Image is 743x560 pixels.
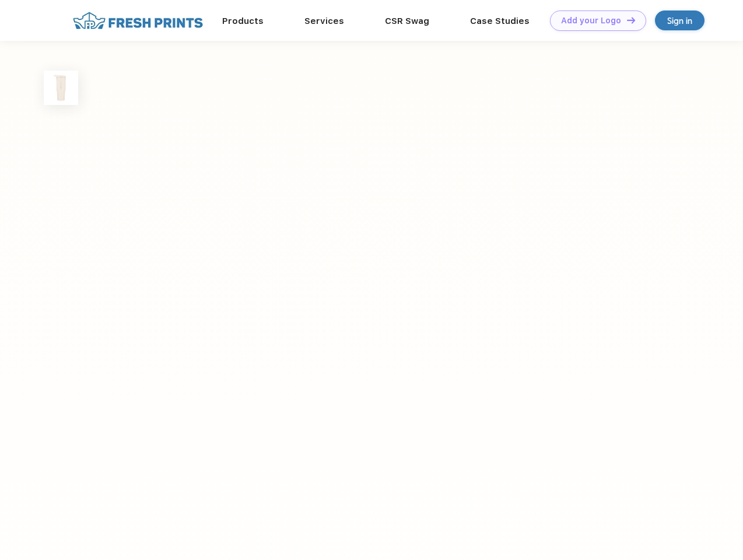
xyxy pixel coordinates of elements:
img: func=resize&h=100 [44,71,78,105]
img: fo%20logo%202.webp [69,10,206,31]
img: DT [627,17,635,23]
a: Products [222,16,264,26]
div: Sign in [667,14,692,27]
a: Sign in [655,10,705,30]
div: Add your Logo [561,16,621,26]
